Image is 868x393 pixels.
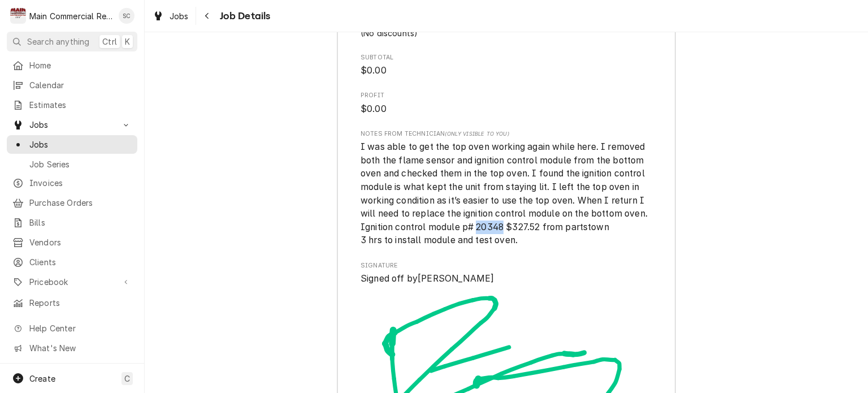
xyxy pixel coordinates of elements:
span: Calendar [29,79,132,91]
span: $0.00 [361,65,387,76]
span: Clients [29,256,132,268]
span: Search anything [27,36,89,47]
span: Reports [29,297,132,309]
span: $0.00 [361,103,387,114]
span: Estimates [29,99,132,111]
button: Navigate back [198,7,216,25]
div: M [10,8,26,24]
span: Jobs [29,139,132,150]
span: Invoices [29,177,132,189]
span: Purchase Orders [29,197,132,209]
a: Go to Help Center [7,319,137,338]
div: Main Commercial Refrigeration Service's Avatar [10,8,26,24]
div: Subtotal [361,53,652,77]
span: Bills [29,217,132,228]
span: Notes from Technician [361,129,652,139]
a: Home [7,56,137,75]
a: Go to Jobs [7,115,137,134]
a: Invoices [7,174,137,192]
span: Home [29,59,132,71]
span: Signature [361,261,652,270]
span: I was able to get the top oven working again while here. I removed both the flame sensor and igni... [361,141,650,245]
span: Signed Off By [361,272,652,286]
span: C [124,373,130,385]
span: Jobs [170,10,189,22]
span: Subtotal [361,53,652,62]
a: Go to Pricebook [7,273,137,291]
div: Discounts List [361,27,652,39]
span: Job Details [216,8,271,24]
span: Job Series [29,158,132,170]
a: Reports [7,293,137,312]
a: Clients [7,253,137,271]
span: Vendors [29,236,132,248]
div: Main Commercial Refrigeration Service [29,10,112,22]
div: Profit [361,91,652,115]
a: Estimates [7,96,137,114]
a: Calendar [7,76,137,94]
span: [object Object] [361,140,652,247]
span: Jobs [29,119,115,131]
span: Pricebook [29,276,115,288]
span: Create [29,374,55,383]
a: Jobs [7,135,137,154]
div: [object Object] [361,129,652,247]
div: SC [119,8,134,24]
a: Bills [7,213,137,232]
span: Subtotal [361,64,652,77]
a: Purchase Orders [7,193,137,212]
span: Profit [361,91,652,100]
span: Ctrl [102,36,117,47]
button: Search anythingCtrlK [7,32,137,51]
span: What's New [29,342,131,354]
a: Jobs [148,7,193,25]
a: Job Series [7,155,137,174]
div: Sharon Campbell's Avatar [119,8,134,24]
a: Go to What's New [7,339,137,357]
span: Help Center [29,322,131,334]
span: Profit [361,102,652,116]
span: (Only Visible to You) [445,131,509,137]
a: Vendors [7,233,137,252]
span: K [125,36,130,47]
